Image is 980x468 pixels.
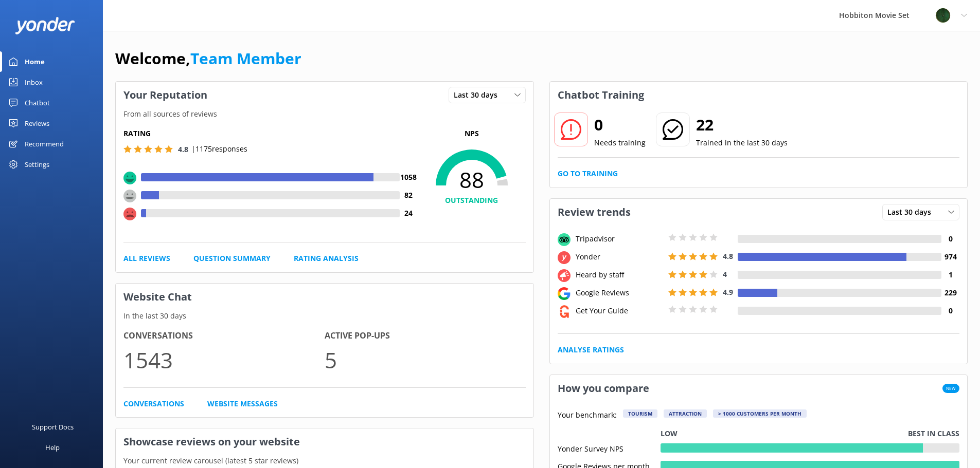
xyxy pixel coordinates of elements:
a: All Reviews [123,253,170,264]
span: 4 [723,269,727,279]
p: Your current review carousel (latest 5 star reviews) [116,455,533,466]
div: Chatbot [25,92,50,113]
span: New [942,384,959,393]
span: Last 30 days [454,89,504,101]
p: Low [661,428,678,439]
h4: 0 [941,233,959,245]
h1: Welcome, [115,46,301,71]
div: Support Docs [32,417,74,437]
div: Attraction [664,409,707,418]
div: Reviews [25,113,49,134]
a: Rating Analysis [294,253,359,264]
h4: Conversations [123,329,325,343]
p: Your benchmark: [558,409,617,422]
div: Yonder [573,251,666,263]
div: Get Your Guide [573,305,666,316]
p: Trained in the last 30 days [696,137,788,148]
p: 1543 [123,343,325,377]
div: Yonder Survey NPS [558,443,661,453]
h3: Chatbot Training [550,82,652,108]
div: Heard by staff [573,269,666,280]
a: Website Messages [207,398,278,409]
div: Tripadvisor [573,233,666,245]
div: Tourism [623,409,657,418]
p: In the last 30 days [116,310,533,322]
a: Analyse Ratings [558,344,624,355]
h3: Showcase reviews on your website [116,428,533,455]
h3: Website Chat [116,284,533,310]
h2: 22 [696,113,788,137]
div: Google Reviews [573,287,666,298]
h4: 24 [400,208,418,219]
h3: Review trends [550,199,638,226]
span: 4.8 [178,144,188,154]
img: 34-1625720359.png [935,8,951,23]
h4: 1 [941,269,959,280]
h4: 82 [400,190,418,201]
a: Team Member [190,48,301,69]
div: Inbox [25,72,43,92]
h4: 229 [941,287,959,298]
span: 4.9 [723,287,733,297]
h4: 1058 [400,172,418,183]
p: 5 [325,343,526,377]
div: Recommend [25,134,64,154]
h4: Active Pop-ups [325,329,526,343]
h2: 0 [594,113,646,137]
p: From all sources of reviews [116,108,533,120]
h4: OUTSTANDING [418,195,526,206]
a: Go to Training [558,168,618,179]
h4: 0 [941,305,959,316]
p: NPS [418,128,526,139]
img: yonder-white-logo.png [15,17,75,34]
h3: How you compare [550,375,657,402]
h4: 974 [941,251,959,263]
p: Best in class [908,428,959,439]
div: Help [45,437,60,458]
span: 88 [418,167,526,193]
h3: Your Reputation [116,82,215,108]
p: Needs training [594,137,646,148]
span: Last 30 days [887,207,937,218]
p: | 1175 responses [191,143,247,155]
a: Conversations [123,398,184,409]
a: Question Summary [193,253,271,264]
div: Settings [25,154,49,175]
div: Home [25,51,45,72]
h5: Rating [123,128,418,139]
span: 4.8 [723,251,733,261]
div: > 1000 customers per month [713,409,807,418]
